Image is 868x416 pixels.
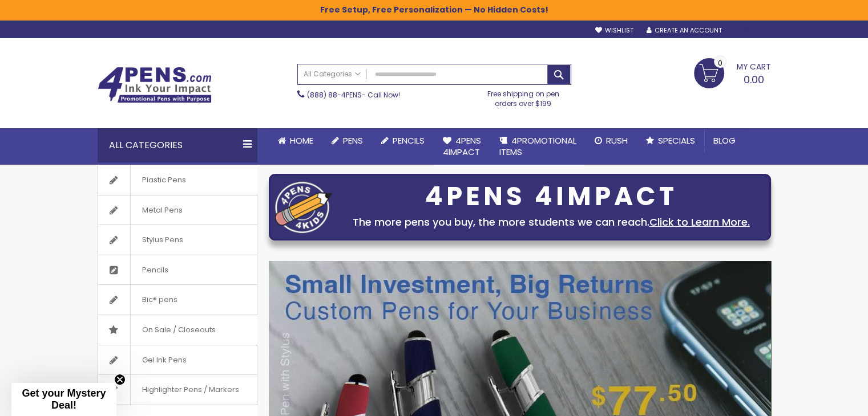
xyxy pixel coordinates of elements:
[713,134,736,146] span: Blog
[130,195,194,225] span: Metal Pens
[338,185,765,209] div: 4PENS 4IMPACT
[704,128,745,153] a: Blog
[475,85,571,108] div: Free shipping on pen orders over $199
[98,285,257,315] a: Bic® pens
[130,315,227,345] span: On Sale / Closeouts
[733,27,770,35] div: Sign In
[98,345,257,375] a: Gel Ink Pens
[744,72,764,87] span: 0.00
[499,134,576,158] span: 4PROMOTIONAL ITEMS
[130,375,251,405] span: Highlighter Pens / Markers
[646,26,721,35] a: Create an Account
[130,165,197,195] span: Plastic Pens
[637,128,704,153] a: Specials
[269,128,322,153] a: Home
[98,165,257,195] a: Plastic Pens
[434,128,490,165] a: 4Pens4impact
[443,134,481,158] span: 4Pens 4impact
[694,58,771,87] a: 0.00 0
[307,90,400,100] span: - Call Now!
[393,134,425,146] span: Pencils
[98,225,257,255] a: Stylus Pens
[98,67,212,103] img: 4Pens Custom Pens and Promotional Products
[322,128,372,153] a: Pens
[130,345,198,375] span: Gel Ink Pens
[130,225,195,255] span: Stylus Pens
[98,195,257,225] a: Metal Pens
[22,388,106,411] span: Get your Mystery Deal!
[595,26,633,35] a: Wishlist
[290,134,313,146] span: Home
[343,134,363,146] span: Pens
[98,128,257,162] div: All Categories
[338,214,765,230] div: The more pens you buy, the more students we can reach.
[606,134,628,146] span: Rush
[98,315,257,345] a: On Sale / Closeouts
[98,375,257,405] a: Highlighter Pens / Markers
[98,255,257,285] a: Pencils
[307,90,362,100] a: (888) 88-4PENS
[649,215,750,229] a: Click to Learn More.
[130,285,189,315] span: Bic® pens
[11,383,116,416] div: Get your Mystery Deal!Close teaser
[658,134,695,146] span: Specials
[304,70,361,79] span: All Categories
[275,181,332,233] img: four_pen_logo.png
[490,128,586,165] a: 4PROMOTIONALITEMS
[298,64,366,83] a: All Categories
[372,128,434,153] a: Pencils
[718,58,722,68] span: 0
[586,128,637,153] a: Rush
[130,255,180,285] span: Pencils
[114,374,126,385] button: Close teaser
